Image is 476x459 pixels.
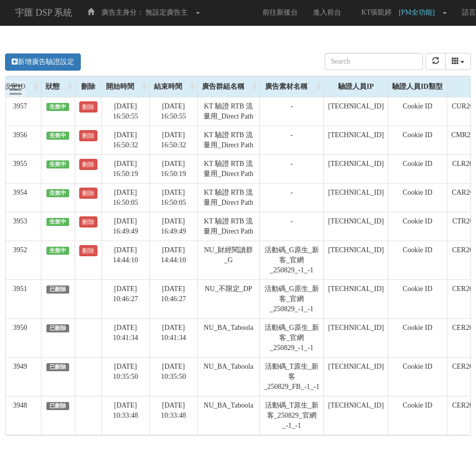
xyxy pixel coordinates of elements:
td: [TECHNICAL_ID] [324,183,388,212]
td: KT 驗證 RTB 流量用_Direct Path [197,154,259,183]
td: [DATE] 16:50:19 [101,154,149,183]
td: - [259,183,324,212]
td: NU_BA_Taboola [197,396,259,435]
td: KT 驗證 RTB 流量用_Direct Path [197,183,259,212]
td: - [259,97,324,126]
td: NU_BA_Taboola [197,357,259,396]
div: 結束時間 [150,77,197,97]
div: 驗證人員ID類型 [388,77,447,97]
td: NU_不限定_DP [197,279,259,318]
span: 生效中 [46,160,70,168]
td: Cookie ID [388,212,447,241]
td: [DATE] 10:33:48 [149,396,197,435]
td: [TECHNICAL_ID] [324,126,388,154]
td: [TECHNICAL_ID] [324,357,388,396]
td: [DATE] 10:35:50 [149,357,197,396]
div: 狀態 [41,77,75,97]
td: [DATE] 16:50:05 [149,183,197,212]
td: [DATE] 10:33:48 [101,396,149,435]
span: 無設定廣告主 [145,9,188,16]
span: KT張凱婷 [356,9,397,16]
span: 生效中 [46,132,70,140]
td: [DATE] 10:46:27 [149,279,197,318]
td: [DATE] 16:50:32 [149,126,197,154]
td: [TECHNICAL_ID] [324,279,388,318]
span: 生效中 [46,218,70,226]
button: columns [445,53,471,70]
td: 活動碼_G原生_新客_官網_250829_-1_-1 [259,241,324,279]
a: 刪除 [79,245,97,256]
td: NU_財經閱讀群_G [197,241,259,279]
span: 已刪除 [46,324,70,332]
a: 刪除 [79,216,97,227]
span: 已刪除 [46,363,70,371]
div: 刪除 [75,77,101,97]
span: 已刪除 [46,402,70,410]
span: 廣告主身分： [101,9,144,16]
td: Cookie ID [388,154,447,183]
td: Cookie ID [388,396,447,435]
td: [DATE] 14:44:10 [101,241,149,279]
td: 活動碼_G原生_新客_官網_250829_-1_-1 [259,279,324,318]
span: 已刪除 [46,285,70,294]
td: Cookie ID [388,183,447,212]
div: 廣告素材名稱 [260,77,324,97]
td: Cookie ID [388,241,447,279]
span: 生效中 [46,189,70,197]
span: [PM全功能] [399,9,440,16]
input: Search [325,53,423,70]
td: Cookie ID [388,357,447,396]
td: [DATE] 16:50:55 [149,97,197,126]
td: [TECHNICAL_ID] [324,241,388,279]
span: 生效中 [46,247,70,255]
td: [TECHNICAL_ID] [324,97,388,126]
a: 刪除 [79,188,97,199]
td: [DATE] 14:44:10 [149,241,197,279]
td: [DATE] 16:49:49 [101,212,149,241]
a: 刪除 [79,130,97,141]
td: [DATE] 16:50:05 [101,183,149,212]
a: 新增廣告驗證設定 [5,53,81,71]
a: 刪除 [79,159,97,170]
div: Columns [445,53,471,70]
div: 驗證人員IP [324,77,388,97]
button: refresh [426,53,446,70]
td: [TECHNICAL_ID] [324,318,388,357]
td: - [259,126,324,154]
td: KT 驗證 RTB 流量用_Direct Path [197,97,259,126]
td: 活動碼_T原生_新客_250829_FB_-1_-1 [259,357,324,396]
td: [TECHNICAL_ID] [324,154,388,183]
td: Cookie ID [388,97,447,126]
td: KT 驗證 RTB 流量用_Direct Path [197,212,259,241]
a: 刪除 [79,101,97,112]
td: [DATE] 10:41:34 [149,318,197,357]
td: Cookie ID [388,126,447,154]
td: - [259,154,324,183]
span: 生效中 [46,103,70,111]
div: 開始時間 [102,77,149,97]
td: [TECHNICAL_ID] [324,396,388,435]
td: [DATE] 16:50:55 [101,97,149,126]
td: Cookie ID [388,279,447,318]
td: [DATE] 10:46:27 [101,279,149,318]
td: - [259,212,324,241]
td: Cookie ID [388,318,447,357]
td: KT 驗證 RTB 流量用_Direct Path [197,126,259,154]
td: 活動碼_G原生_新客_官網_250829_-1_-1 [259,318,324,357]
td: [DATE] 10:41:34 [101,318,149,357]
td: [DATE] 10:35:50 [101,357,149,396]
td: [TECHNICAL_ID] [324,212,388,241]
div: 廣告群組名稱 [198,77,259,97]
td: [DATE] 16:49:49 [149,212,197,241]
td: [DATE] 16:50:19 [149,154,197,183]
td: 活動碼_T原生_新客_250829_官網_-1_-1 [259,396,324,435]
td: NU_BA_Taboola [197,318,259,357]
td: [DATE] 16:50:32 [101,126,149,154]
